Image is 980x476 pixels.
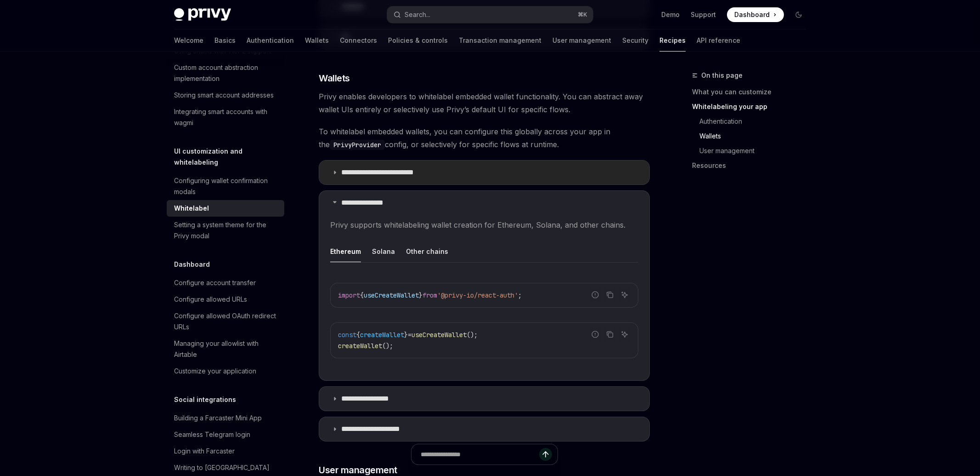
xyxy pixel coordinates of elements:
[518,291,522,299] span: ;
[422,291,437,299] span: from
[167,410,284,426] a: Building a Farcaster Mini App
[167,172,284,200] a: Configuring wallet confirmation modals
[692,85,813,99] a: What you can customize
[408,331,411,339] span: =
[360,291,364,299] span: {
[174,203,209,214] div: Whitelabel
[167,87,284,103] a: Storing smart account addresses
[539,448,552,461] button: Send message
[692,158,813,173] a: Resources
[174,219,279,241] div: Setting a system theme for the Privy modal
[734,10,770,19] span: Dashboard
[167,443,284,459] a: Login with Farcaster
[247,29,294,52] a: Authentication
[405,9,430,20] div: Search...
[167,363,284,379] a: Customize your application
[338,291,360,299] span: import
[467,331,478,339] span: ();
[167,103,284,131] a: Integrating smart accounts with wagmi
[340,29,377,52] a: Connectors
[578,11,587,18] span: ⌘ K
[406,241,448,262] div: Other chains
[319,125,650,151] span: To whitelabel embedded wallets, you can configure this globally across your app in the config, or...
[589,289,601,301] button: Report incorrect code
[174,462,270,473] div: Writing to [GEOGRAPHIC_DATA]
[330,241,361,262] div: Ethereum
[692,129,813,143] a: Wallets
[167,200,284,217] a: Whitelabel
[174,62,279,84] div: Custom account abstraction implementation
[174,338,279,360] div: Managing your allowlist with Airtable
[387,6,593,23] button: Open search
[356,331,360,339] span: {
[659,29,686,52] a: Recipes
[174,8,231,21] img: dark logo
[174,277,256,288] div: Configure account transfer
[174,175,279,197] div: Configuring wallet confirmation modals
[174,366,256,377] div: Customize your application
[360,331,404,339] span: createWallet
[167,308,284,335] a: Configure allowed OAuth redirect URLs
[167,291,284,308] a: Configure allowed URLs
[437,291,518,299] span: '@privy-io/react-auth'
[459,29,541,52] a: Transaction management
[319,72,350,85] span: Wallets
[421,444,539,465] input: Ask a question...
[604,289,616,301] button: Copy the contents from the code block
[305,29,329,52] a: Wallets
[167,217,284,244] a: Setting a system theme for the Privy modal
[174,294,247,305] div: Configure allowed URLs
[622,29,648,52] a: Security
[619,289,631,301] button: Ask AI
[404,331,408,339] span: }
[214,29,236,52] a: Basics
[174,29,203,52] a: Welcome
[692,99,813,114] a: Whitelabeling your app
[372,241,395,262] div: Solana
[174,146,284,168] h5: UI customization and whitelabeling
[167,59,284,87] a: Custom account abstraction implementation
[174,394,236,405] h5: Social integrations
[382,342,393,350] span: ();
[697,29,740,52] a: API reference
[174,310,279,333] div: Configure allowed OAuth redirect URLs
[411,331,467,339] span: useCreateWallet
[174,446,235,457] div: Login with Farcaster
[174,106,279,128] div: Integrating smart accounts with wagmi
[589,328,601,340] button: Report incorrect code
[692,143,813,158] a: User management
[167,335,284,363] a: Managing your allowlist with Airtable
[174,259,210,270] h5: Dashboard
[691,10,716,19] a: Support
[338,342,382,350] span: createWallet
[330,218,638,231] span: Privy supports whitelabeling wallet creation for Ethereum, Solana, and other chains.
[791,7,806,22] button: Toggle dark mode
[167,459,284,476] a: Writing to [GEOGRAPHIC_DATA]
[167,426,284,443] a: Seamless Telegram login
[174,413,262,424] div: Building a Farcaster Mini App
[701,70,743,81] span: On this page
[319,90,650,116] span: Privy enables developers to whitelabel embedded wallet functionality. You can abstract away walle...
[364,291,419,299] span: useCreateWallet
[419,291,422,299] span: }
[727,7,784,22] a: Dashboard
[174,429,250,440] div: Seamless Telegram login
[604,328,616,340] button: Copy the contents from the code block
[388,29,448,52] a: Policies & controls
[552,29,611,52] a: User management
[619,328,631,340] button: Ask AI
[661,10,680,19] a: Demo
[167,275,284,291] a: Configure account transfer
[692,114,813,129] a: Authentication
[330,140,385,150] code: PrivyProvider
[174,90,274,101] div: Storing smart account addresses
[338,331,356,339] span: const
